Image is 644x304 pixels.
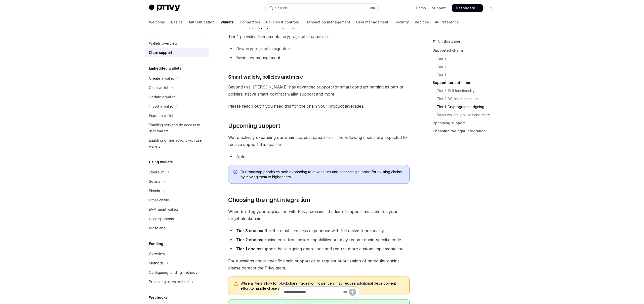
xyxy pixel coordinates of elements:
[275,5,289,11] div: Search...
[149,94,175,100] div: Update a wallet
[228,83,410,98] span: Beyond this, [PERSON_NAME] has advanced support for smart contract parsing as part of policies, n...
[149,279,189,285] div: Prompting users to fund
[487,4,495,12] button: Toggle dark mode
[228,236,410,243] li: provide core transaction capabilities but may require chain-specific code
[149,5,180,12] img: light logo
[149,269,197,276] div: Configuring funding methods
[433,127,499,135] a: Choosing the right integration
[228,153,410,160] li: Aptos
[433,111,499,119] a: Smart wallets, policies and more
[145,93,209,102] a: Update a wallet
[149,206,179,212] div: EVM smart wallets
[149,16,165,28] a: Welcome
[240,281,404,291] span: While all tiers allow for blockchain integration, lower tiers may require additional development ...
[145,224,209,233] a: Whitelabel
[145,259,209,268] button: Toggle Methods section
[149,85,168,91] div: Get a wallet
[149,75,174,81] div: Create a wallet
[266,4,378,13] button: Open search
[452,4,483,12] a: Dashboard
[433,79,499,87] a: Support tier definitions
[240,169,404,179] span: Our roadmap prioritizes both expanding to new chains and enhancing support for existing chains by...
[228,33,410,40] span: Tier 1 provides fundamental cryptographic capabilities:
[356,16,388,28] a: User management
[228,103,410,110] span: Please reach out if you need this for the chain your product leverages.
[149,122,206,134] div: Enabling server-side access to user wallets
[433,119,499,127] a: Upcoming support
[149,169,165,175] div: Ethereum
[149,50,172,56] div: Chain support
[149,251,165,257] div: Overview
[171,16,183,28] a: Basics
[233,281,238,286] svg: Warning
[149,188,160,194] div: Bitcoin
[432,6,446,11] a: Support
[370,6,375,10] span: ⌘ K
[433,95,499,103] a: Tier 2: Wallet abstractions
[433,103,499,111] a: Tier 1: Cryptographic signing
[236,228,262,233] strong: Tier 3 chains
[228,45,410,52] li: Raw cryptographic signatures
[284,287,341,298] input: Ask a question...
[145,268,209,277] a: Configuring funding methods
[221,16,234,28] a: Wallets
[433,71,499,79] a: Tier 1
[149,216,174,222] div: UI components
[435,16,459,28] a: API reference
[228,122,280,130] span: Upcoming support
[145,277,209,286] button: Toggle Prompting users to fund section
[149,225,167,231] div: Whitelabel
[189,16,215,28] a: Authentication
[149,260,164,266] div: Methods
[145,74,209,83] button: Toggle Create a wallet section
[145,120,209,136] a: Enabling server-side access to user wallets
[433,54,499,63] a: Tier 3
[145,186,209,195] button: Toggle Bitcoin section
[228,208,410,222] span: When building your application with Privy, consider the tier of support available for your target...
[305,16,350,28] a: Transaction management
[149,197,170,203] div: Other chains
[394,16,409,28] a: Security
[228,245,410,252] li: support basic signing operations and require more custom implementation
[149,40,177,46] div: Wallets overview
[236,246,261,251] strong: Tier 1 chains
[266,16,299,28] a: Policies & controls
[145,177,209,186] button: Toggle Solana section
[438,38,460,44] span: On this page
[149,159,173,165] h5: Using wallets
[240,16,260,28] a: Connectors
[149,241,163,247] h5: Funding
[228,54,410,61] li: Basic key management
[145,83,209,92] button: Toggle Get a wallet section
[145,48,209,57] a: Chain support
[149,294,168,300] h5: Webhooks
[145,39,209,48] a: Wallets overview
[415,16,429,28] a: Recipes
[349,289,356,296] button: Send message
[228,257,410,271] span: For questions about specific chain support or to request prioritization of particular chains, ple...
[145,205,209,214] button: Toggle EVM smart wallets section
[433,87,499,95] a: Tier 3: Full functionality
[145,136,209,151] a: Enabling offline actions with user wallets
[433,46,499,54] a: Supported chains
[228,227,410,234] li: offer the most seamless experience with full native functionality
[145,196,209,205] a: Other chains
[145,168,209,177] button: Toggle Ethereum section
[233,170,238,175] svg: Info
[228,73,303,80] span: Smart wallets, policies and more
[456,6,475,11] span: Dashboard
[149,65,181,71] h5: Embedded wallets
[433,63,499,71] a: Tier 2
[149,103,173,109] div: Import a wallet
[228,134,410,148] span: We’re actively expanding our chain support capabilities. The following chains are expected to rec...
[416,6,426,11] a: Demo
[236,237,262,242] strong: Tier 2 chains
[228,196,310,204] span: Choosing the right integration
[145,111,209,120] a: Export a wallet
[145,214,209,223] a: UI components
[149,113,173,119] div: Export a wallet
[145,102,209,111] button: Toggle Import a wallet section
[149,178,160,185] div: Solana
[149,137,206,149] div: Enabling offline actions with user wallets
[145,249,209,258] a: Overview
